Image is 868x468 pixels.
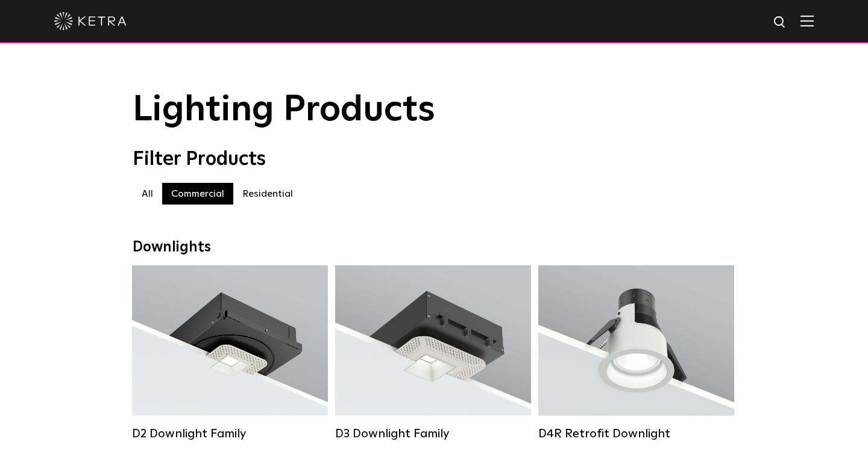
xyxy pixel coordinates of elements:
[538,265,734,441] a: D4R Retrofit Downlight Lumen Output:800Colors:White / BlackBeam Angles:15° / 25° / 40° / 60°Watta...
[133,148,735,171] div: Filter Products
[233,183,302,205] label: Residential
[133,92,435,128] span: Lighting Products
[538,426,734,441] div: D4R Retrofit Downlight
[162,183,233,205] label: Commercial
[132,426,328,441] div: D2 Downlight Family
[133,239,735,256] div: Downlights
[335,426,531,441] div: D3 Downlight Family
[773,15,788,30] img: search icon
[800,15,814,26] img: Hamburger%20Nav.svg
[54,12,127,30] img: ketra-logo-2019-white
[133,183,162,205] label: All
[132,265,328,441] a: D2 Downlight Family Lumen Output:1200Colors:White / Black / Gloss Black / Silver / Bronze / Silve...
[335,265,531,441] a: D3 Downlight Family Lumen Output:700 / 900 / 1100Colors:White / Black / Silver / Bronze / Paintab...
